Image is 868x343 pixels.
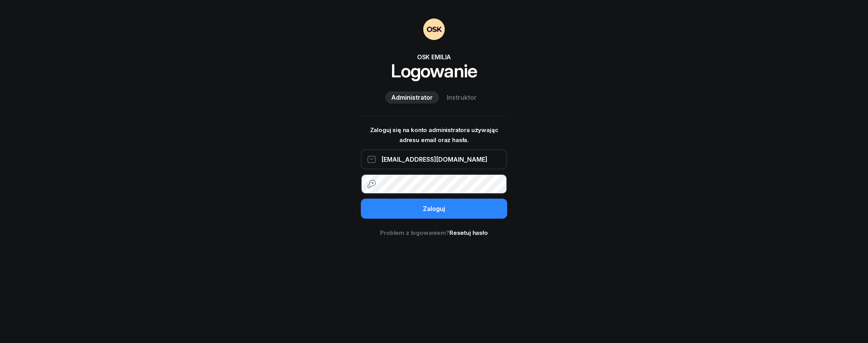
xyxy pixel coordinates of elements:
span: Instruktor [447,93,477,103]
button: Instruktor [441,92,483,104]
div: OSK EMILIA [361,52,507,62]
div: Zaloguj [423,204,445,214]
div: Problem z logowaniem? [361,228,507,238]
h1: Logowanie [361,62,507,80]
input: Adres email [361,149,507,169]
img: OSKAdmin [423,18,445,40]
p: Zaloguj się na konto administratora używając adresu email oraz hasła. [361,125,507,145]
button: Administrator [385,92,439,104]
span: Administrator [391,93,433,103]
button: Zaloguj [361,199,507,219]
a: Resetuj hasło [449,229,488,236]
